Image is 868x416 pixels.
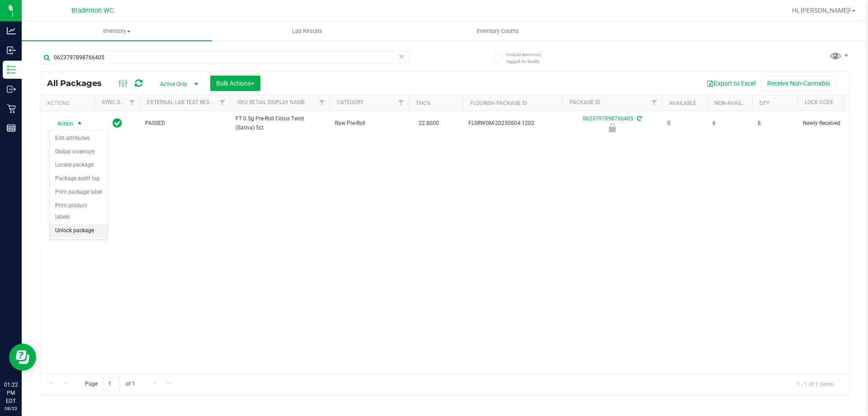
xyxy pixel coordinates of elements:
[714,100,755,106] a: Non-Available
[803,119,860,128] span: Newly Received
[570,99,600,105] a: Package ID
[4,381,18,405] p: 01:22 PM EDT
[4,405,18,412] p: 08/23
[77,377,142,391] span: Page of 1
[7,26,16,35] inline-svg: Analytics
[102,99,137,105] a: Sync Status
[147,99,218,105] a: External Lab Test Result
[40,51,409,64] input: Search Package ID, Item Name, SKU, Lot or Part Number...
[792,7,851,14] span: Hi, [PERSON_NAME]!
[464,27,531,35] span: Inventory Counts
[7,104,16,113] inline-svg: Retail
[50,172,108,186] li: Package audit log
[7,124,16,133] inline-svg: Reports
[113,117,122,129] span: In Sync
[212,22,402,41] a: Lab Results
[49,117,74,130] span: Action
[210,76,260,91] button: Bulk Actions
[74,117,85,130] span: select
[805,99,834,105] a: Lock Code
[71,7,113,14] span: Bradenton WC
[402,22,593,41] a: Inventory Counts
[50,145,108,159] li: Global inventory
[280,27,335,35] span: Lab Results
[104,377,120,391] input: 1
[145,119,225,128] span: PASSED
[636,115,642,122] span: Sync from Compliance System
[22,22,212,41] a: Inventory
[701,76,761,91] button: Export to Excel
[50,224,108,238] li: Unlock package
[758,119,792,128] span: 6
[237,99,305,105] a: Sku Retail Display Name
[236,115,324,132] span: FT 0.5g Pre-Roll Citrus Twist (Sativa) 5ct
[583,115,633,122] a: 0623797898766405
[9,344,36,371] iframe: Resource center
[468,119,557,128] span: FLSRWGM-20250804-1202
[335,119,403,128] span: Raw Pre-Roll
[50,158,108,172] li: Locate package
[414,117,443,130] span: 22.8000
[667,119,702,128] span: 0
[50,186,108,199] li: Print package label
[761,76,836,91] button: Receive Non-Cannabis
[394,95,409,110] a: Filter
[669,100,696,106] a: Available
[398,51,405,62] span: Clear
[337,99,363,105] a: Category
[22,27,212,35] span: Inventory
[216,80,255,87] span: Bulk Actions
[712,119,747,128] span: 6
[315,95,330,110] a: Filter
[50,199,108,224] li: Print product labels
[7,46,16,55] inline-svg: Inbound
[7,85,16,94] inline-svg: Outbound
[50,132,108,145] li: Edit attributes
[125,95,140,110] a: Filter
[790,377,840,391] span: 1 - 1 of 1 items
[215,95,230,110] a: Filter
[47,100,91,106] div: Actions
[647,95,662,110] a: Filter
[506,51,552,65] span: Include items not tagged for facility
[7,65,16,74] inline-svg: Inventory
[759,100,769,106] a: Qty
[561,123,663,132] div: Newly Received
[416,100,431,106] a: THC%
[47,78,111,88] span: All Packages
[470,100,527,106] a: Flourish Package ID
